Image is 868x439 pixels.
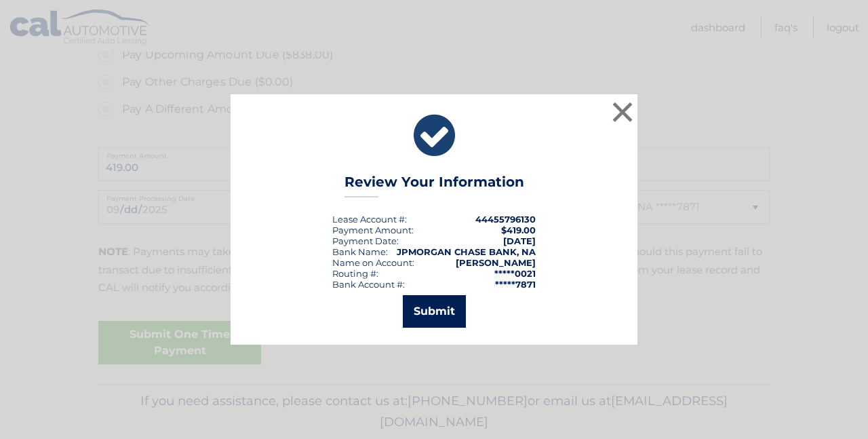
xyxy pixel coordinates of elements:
div: Routing #: [332,268,378,279]
span: Payment Date [332,235,397,246]
button: × [609,98,636,126]
span: $419.00 [501,225,536,235]
span: [DATE] [503,235,536,246]
h3: Review Your Information [344,174,524,197]
div: Payment Amount: [332,225,414,235]
div: Bank Account #: [332,279,405,290]
strong: [PERSON_NAME] [456,257,536,268]
strong: 44455796130 [475,214,536,225]
div: Lease Account #: [332,214,407,225]
strong: JPMORGAN CHASE BANK, NA [397,246,536,257]
div: Bank Name: [332,246,388,257]
div: Name on Account: [332,257,414,268]
div: : [332,235,399,246]
button: Submit [403,295,466,328]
